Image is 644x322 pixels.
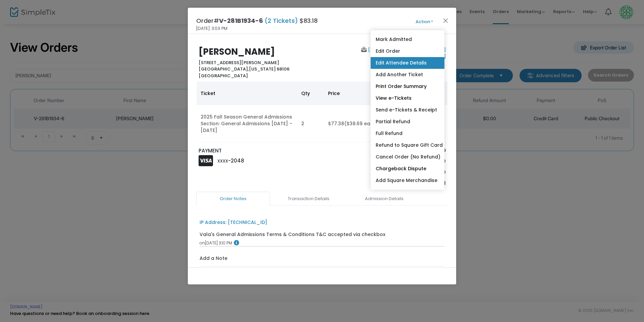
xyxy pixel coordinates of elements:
a: Refund to Square Gift Card [371,139,444,151]
span: -2048 [228,157,244,164]
th: Qty [297,82,324,105]
th: Price [324,82,388,105]
a: Mark Admitted [371,34,444,45]
td: 2025 Fall Season General Admissions Section: General Admissions [DATE] - [DATE] [197,105,297,142]
p: Tax Total [357,169,414,176]
span: (2 Tickets) [263,16,300,25]
a: Chargeback Dispute [371,163,444,175]
a: Transaction Details [272,192,345,206]
a: Admission Details [347,192,421,206]
h4: Order# $83.18 [196,16,318,25]
a: Order Notes [196,192,270,206]
span: [DATE] 3:03 PM [196,25,227,32]
a: Add Another Ticket [371,69,444,81]
span: XXXX [217,158,228,164]
span: ($38.69 each) [344,120,379,127]
a: Partial Refund [371,116,444,128]
span: V-281B1934-6 [219,16,263,25]
b: [STREET_ADDRESS][PERSON_NAME] [US_STATE] 68106 [GEOGRAPHIC_DATA] [199,59,289,79]
td: $77.38 [324,105,388,142]
a: Full Refund [371,128,444,139]
span: on [200,240,205,246]
p: Sub total [357,147,414,154]
a: Edit Attendee Details [371,57,444,69]
div: Vala's General Admissions Terms & Conditions T&C accepted via checkbox [200,231,385,238]
p: Service Fee Total [357,158,414,165]
p: Order Total [357,180,414,187]
a: Print Order Summary [371,81,444,92]
a: Send e-Tickets & Receipt [371,104,444,116]
b: [PERSON_NAME] [199,46,275,58]
div: IP Address: [TECHNICAL_ID] [200,219,267,226]
p: PAYMENT [199,147,319,155]
a: Add Square Merchandise [371,175,444,186]
a: View e-Tickets [371,92,444,104]
a: Cancel Order (No Refund) [371,151,444,163]
a: Edit Order [371,45,444,57]
label: Add a Note [200,255,227,264]
button: Action [404,18,444,26]
span: [GEOGRAPHIC_DATA], [199,66,249,72]
div: Data table [197,82,447,142]
th: Ticket [197,82,297,105]
div: [DATE] 3:10 PM [200,240,445,246]
button: Close [441,16,450,25]
td: 2 [297,105,324,142]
